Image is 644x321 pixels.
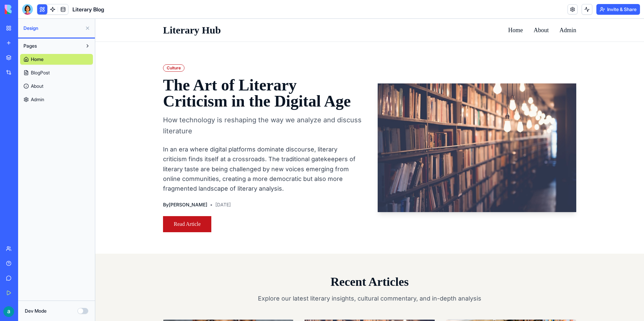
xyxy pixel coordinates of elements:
[68,5,126,17] a: Literary Hub
[25,308,47,314] label: Dev Mode
[413,7,428,16] a: Home
[20,81,93,91] a: About
[68,197,116,213] a: Read Article
[20,67,93,78] a: BlogPost
[68,46,89,53] div: Culture
[5,5,46,14] img: logo
[68,96,266,118] h2: How technology is reshaping the way we analyze and discuss literature
[68,126,266,175] p: In an era where digital platforms dominate discourse, literary criticism finds itself at a crossr...
[20,94,93,105] a: Admin
[68,256,481,270] h2: Recent Articles
[23,25,82,31] span: Design
[115,183,117,189] span: •
[162,275,387,284] p: Explore our latest literary insights, cultural commentary, and in-depth analysis
[31,69,50,76] span: BlogPost
[72,5,104,13] span: Literary Blog
[3,306,14,317] img: ACg8ocK7VfxbD5mGsMCflbZMrka5qW1q9QGP0Ql2_zpiY0j9JmOczQ=s96-c
[31,83,43,89] span: About
[120,183,136,189] span: [DATE]
[20,54,93,65] a: Home
[68,183,112,189] span: By [PERSON_NAME]
[31,56,44,63] span: Home
[596,4,640,15] button: Invite & Share
[20,41,82,51] button: Pages
[31,96,44,103] span: Admin
[68,58,266,90] h1: The Art of Literary Criticism in the Digital Age
[464,7,481,16] a: Admin
[23,43,37,49] span: Pages
[282,65,481,193] img: The Art of Literary Criticism in the Digital Age
[438,7,453,16] a: About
